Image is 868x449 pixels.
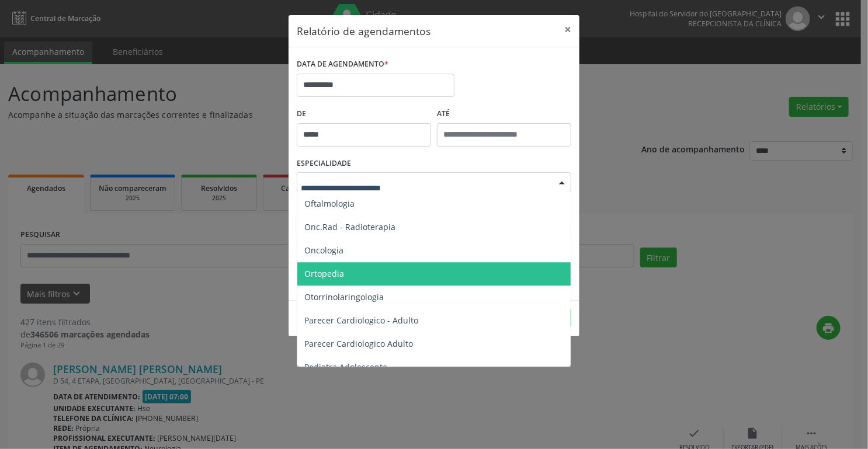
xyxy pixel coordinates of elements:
span: Oncologia [304,245,343,256]
label: ESPECIALIDADE [297,155,351,173]
span: Parecer Cardiologico - Adulto [304,315,418,326]
span: Onc.Rad - Radioterapia [304,221,395,232]
button: Close [556,15,579,44]
label: DATA DE AGENDAMENTO [297,55,388,74]
span: Otorrinolaringologia [304,291,384,302]
span: Oftalmologia [304,198,355,209]
span: Pediatra Adolescente [304,361,387,373]
label: De [297,105,431,123]
span: Ortopedia [304,268,344,279]
span: Parecer Cardiologico Adulto [304,338,413,349]
label: ATÉ [437,105,571,123]
h5: Relatório de agendamentos [297,23,430,39]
